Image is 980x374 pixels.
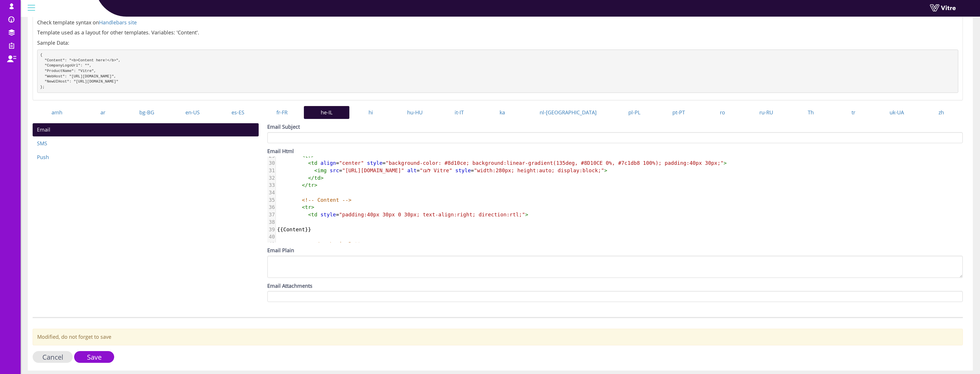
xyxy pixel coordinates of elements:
span: < [308,212,311,218]
span: td [314,175,320,181]
a: ar [81,106,124,119]
label: Email Attachments [267,282,312,290]
span: = [277,212,528,218]
span: > [311,204,314,210]
a: uk-UA [874,106,919,119]
label: Email Html [267,148,294,155]
input: Save [74,351,114,363]
div: 32 [267,174,276,182]
div: 37 [267,211,276,218]
span: align [320,160,336,166]
a: it-IT [438,106,480,119]
span: "center" [339,160,364,166]
a: es-ES [215,106,260,119]
label: Email Subject [267,123,300,131]
a: nl-[GEOGRAPHIC_DATA] [524,106,612,119]
span: < [302,204,305,210]
span: td [311,160,317,166]
span: "width:280px; height:auto; display:block;" [474,167,604,173]
span: tr [308,182,314,188]
span: > [320,175,324,181]
a: amh [33,106,81,119]
span: > [314,182,317,188]
p: Check template syntax on [37,19,958,26]
div: 33 [267,181,276,189]
a: Cancel [33,351,73,363]
a: bg-BG [124,106,170,119]
span: = = [277,160,727,166]
span: < [308,160,311,166]
div: Modified, do not forget to save [33,329,963,345]
span: > [724,160,727,166]
a: he-IL [304,106,349,119]
div: 34 [267,189,276,196]
span: = = = [277,167,607,173]
div: 40 [267,233,276,240]
span: style [320,212,336,218]
div: 30 [267,159,276,167]
span: img [317,167,327,173]
a: zh [920,106,963,119]
a: SMS [33,137,259,150]
a: Handlebars site [99,19,137,26]
span: alt [407,167,417,173]
div: 41 [267,240,276,248]
div: 39 [267,226,276,233]
div: 31 [267,167,276,174]
span: "[URL][DOMAIN_NAME]" [342,167,404,173]
a: hu-HU [392,106,438,119]
div: 38 [267,218,276,226]
span: src [330,167,339,173]
span: tr [305,204,311,210]
a: pl-PL [612,106,656,119]
span: < [302,153,305,159]
span: style [455,167,471,173]
span: > [604,167,607,173]
a: ka [480,106,524,119]
p: Sample Data: [37,39,958,47]
span: </ [302,182,308,188]
a: fr-FR [260,106,304,119]
div: 36 [267,203,276,211]
span: < [314,167,317,173]
a: tr [833,106,874,119]
a: en-US [170,106,215,119]
span: "background-color: #8d10ce; background:linear-gradient(135deg, #8D10CE 0%, #7c1db8 100%); padding... [386,160,724,166]
span: "לוגו Vitre" [420,167,452,173]
a: Push [33,151,259,164]
span: tr [305,153,311,159]
span: > [525,212,528,218]
a: ru-RU [744,106,789,119]
span: <!-- Content --> [302,197,351,203]
a: Email [33,123,259,136]
a: ro [701,106,744,119]
p: Template used as a layout for other templates. Variables: 'Content'. [37,29,958,36]
span: > [311,153,314,159]
span: "padding:40px 30px 0 30px; text-align:right; direction:rtl;" [339,212,525,218]
pre: { "Content": "<b>Content here!</b>", "CompanyLogoUrl": "", "ProductName": "Vitre", "WebHost": "[U... [37,50,958,93]
span: style [367,160,383,166]
a: pt-PT [656,106,701,119]
a: hi [349,106,392,119]
span: td [311,212,317,218]
a: Th [789,106,833,119]
span: {{Content}} [277,226,311,232]
span: <!-- Login Button --> [314,241,379,247]
label: Email Plain [267,247,294,254]
span: </ [308,175,314,181]
div: 35 [267,196,276,204]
